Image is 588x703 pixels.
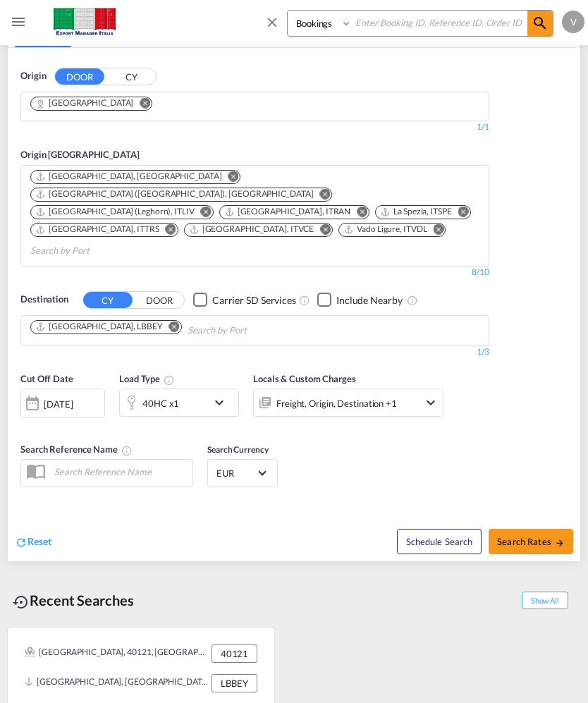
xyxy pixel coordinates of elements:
[407,295,418,306] md-icon: Unchecked: Ignores neighbouring ports when fetching rates.Checked : Includes neighbouring ports w...
[35,171,224,183] div: Press delete to remove this chip.
[352,11,527,35] input: Enter Booking ID, Reference ID, Order ID
[121,445,133,456] md-icon: Your search will be saved by the below given name
[106,69,156,85] button: CY
[380,206,451,218] div: La Spezia, ITSPE
[343,224,427,236] div: Vado Ligure, ITVDL
[397,529,482,554] button: Note: By default Schedule search will only considerorigin ports, destination ports and cut off da...
[424,224,445,238] button: Remove
[299,295,310,306] md-icon: Unchecked: Search for CY (Container Yard) services for all selected carriers.Checked : Search for...
[20,389,105,418] div: [DATE]
[135,292,184,308] button: DOOR
[47,461,192,482] input: Search Reference Name
[25,674,208,692] div: LBBEY, Beirut, Lebanon, Levante, Middle East
[35,206,195,218] div: Livorno (Leghorn), ITLIV
[28,166,482,262] md-chips-wrap: Chips container. Use arrow keys to select chips.
[253,373,356,384] span: Locals & Custom Charges
[224,206,351,218] div: Ravenna, ITRAN
[35,97,136,109] div: Press delete to remove this chip.
[28,92,164,117] md-chips-wrap: Chips container. Use arrow keys to select chips.
[44,398,73,410] div: [DATE]
[83,292,133,308] button: CY
[20,149,140,160] span: Origin [GEOGRAPHIC_DATA]
[20,293,68,307] span: Destination
[253,389,443,417] div: Freight Origin Destination Factory Stuffingicon-chevron-down
[380,206,454,218] div: Press delete to remove this chip.
[55,68,104,85] button: DOOR
[343,224,429,236] div: Press delete to remove this chip.
[119,373,175,384] span: Load Type
[532,15,549,32] md-icon: icon-magnify
[212,644,257,663] div: 40121
[192,206,213,220] button: Remove
[211,394,235,411] md-icon: icon-chevron-down
[30,240,164,262] input: Search by Port
[219,171,240,185] button: Remove
[317,293,403,307] md-checkbox: Checkbox No Ink
[216,467,256,479] span: EUR
[310,188,331,202] button: Remove
[193,293,296,307] md-checkbox: Checkbox No Ink
[212,674,257,692] div: LBBEY
[35,97,133,109] div: Bologna
[28,316,327,342] md-chips-wrap: Chips container. Use arrow keys to select chips.
[27,535,51,547] span: Reset
[449,206,470,220] button: Remove
[189,224,314,236] div: Venezia, ITVCE
[555,538,565,548] md-icon: icon-arrow-right
[164,374,175,386] md-icon: icon-information-outline
[35,321,163,333] div: Beirut, LBBEY
[215,463,270,483] md-select: Select Currency: € EUREuro
[35,321,166,333] div: Press delete to remove this chip.
[189,224,317,236] div: Press delete to remove this chip.
[522,592,568,609] span: Show All
[35,224,162,236] div: Press delete to remove this chip.
[264,10,287,44] span: icon-close
[20,346,489,358] div: 1/3
[527,11,553,36] span: icon-magnify
[276,393,397,413] div: Freight Origin Destination Factory Stuffing
[13,594,30,611] md-icon: icon-backup-restore
[472,267,489,279] div: 8/10
[15,534,51,550] div: icon-refreshReset
[35,171,221,183] div: Ancona, ITAOI
[35,188,316,200] div: Press delete to remove this chip.
[25,644,208,663] div: Bologna, 40121, Europe
[130,97,152,111] button: Remove
[4,8,32,36] button: Toggle Mobile Navigation
[20,373,73,384] span: Cut Off Date
[264,14,280,30] md-icon: icon-close
[35,224,159,236] div: Trieste, ITTRS
[20,69,46,83] span: Origin
[497,536,565,547] span: Search Rates
[188,319,321,342] input: Chips input.
[20,121,489,133] div: 1/1
[160,321,181,335] button: Remove
[348,206,369,220] button: Remove
[7,585,140,616] div: Recent Searches
[489,529,573,554] button: Search Ratesicon-arrow-right
[562,11,584,33] div: V
[37,6,132,38] img: 51022700b14f11efa3148557e262d94e.jpg
[311,224,332,238] button: Remove
[157,224,178,238] button: Remove
[207,444,269,455] span: Search Currency
[142,393,179,413] div: 40HC x1
[336,293,403,307] div: Include Nearby
[20,444,133,455] span: Search Reference Name
[119,389,239,417] div: 40HC x1icon-chevron-down
[422,394,439,411] md-icon: icon-chevron-down
[20,417,31,436] md-datepicker: Select
[224,206,354,218] div: Press delete to remove this chip.
[35,206,197,218] div: Press delete to remove this chip.
[212,293,296,307] div: Carrier SD Services
[15,536,27,549] md-icon: icon-refresh
[8,48,580,561] div: OriginDOOR CY Chips container. Use arrow keys to select chips.1/1Origin [GEOGRAPHIC_DATA] Chips c...
[35,188,313,200] div: Genova (Genoa), ITGOA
